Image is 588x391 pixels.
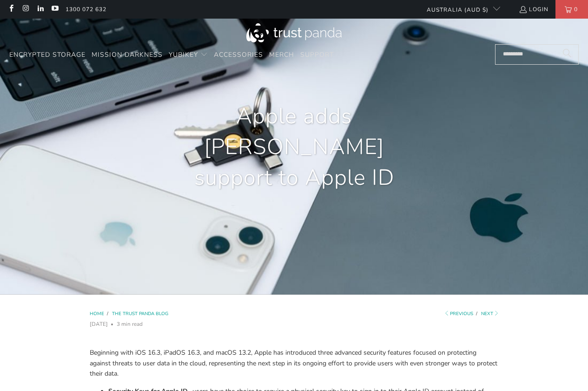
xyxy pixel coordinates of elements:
h1: Apple adds [PERSON_NAME] support to Apple ID [174,101,414,193]
a: Previous [444,310,474,317]
a: Trust Panda Australia on Instagram [21,6,29,13]
span: [DATE] [90,319,108,329]
span: Merch [269,50,294,59]
p: Beginning with iOS 16.3, iPadOS 16.3, and macOS 13.2, Apple has introduced three advanced securit... [90,348,499,379]
a: Login [519,4,548,14]
span: / [476,310,480,317]
a: Support [300,44,334,66]
a: Trust Panda Australia on Facebook [7,6,15,13]
a: Accessories [214,44,263,66]
span: YubiKey [169,50,198,59]
span: Accessories [214,50,263,59]
span: Encrypted Storage [9,50,86,59]
a: Merch [269,44,294,66]
a: Home [90,310,106,317]
summary: YubiKey [169,44,208,66]
button: Search [555,44,579,65]
span: 3 min read [117,319,143,329]
input: Search... [495,44,579,65]
a: Encrypted Storage [9,44,86,66]
a: Trust Panda Australia on YouTube [51,6,59,13]
img: Trust Panda Australia [246,23,342,42]
a: 1300 072 632 [66,4,106,14]
span: Home [90,310,104,317]
span: Mission Darkness [92,50,163,59]
a: Mission Darkness [92,44,163,66]
a: The Trust Panda Blog [112,310,168,317]
nav: Translation missing: en.navigation.header.main_nav [9,44,334,66]
span: Support [300,50,334,59]
a: Next [481,310,499,317]
a: Trust Panda Australia on LinkedIn [36,6,44,13]
span: / [107,310,111,317]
